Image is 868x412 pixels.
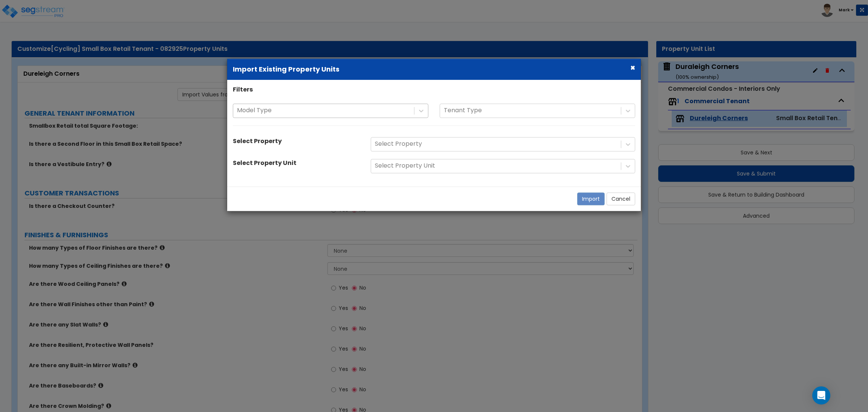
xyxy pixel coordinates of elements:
b: Import Existing Property Units [233,64,339,74]
button: Cancel [607,192,635,205]
div: Open Intercom Messenger [812,386,830,404]
label: Filters [233,85,253,94]
label: Select Property [233,137,282,146]
button: × [630,64,635,72]
button: Import [577,192,605,205]
label: Select Property Unit [233,159,296,168]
